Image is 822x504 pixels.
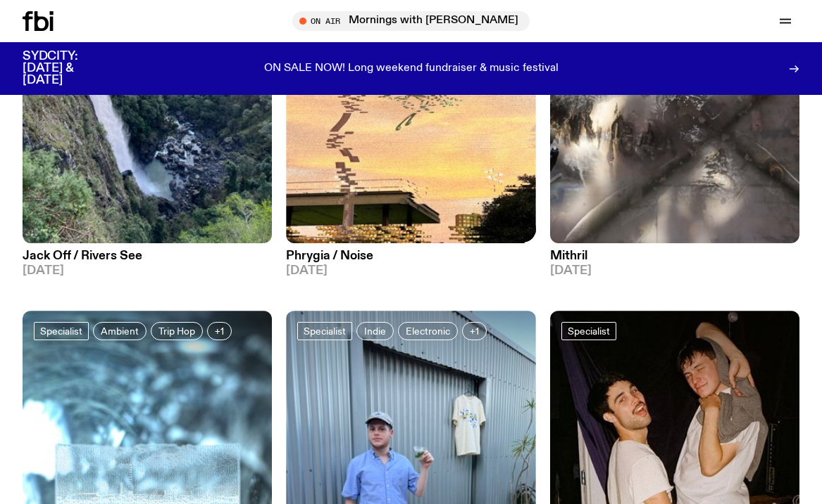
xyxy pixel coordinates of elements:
[286,243,535,277] a: Phrygia / Noise[DATE]
[406,326,450,337] span: Electronic
[550,243,799,277] a: Mithril[DATE]
[23,243,272,277] a: Jack Off / Rivers See[DATE]
[101,326,139,337] span: Ambient
[40,326,82,337] span: Specialist
[151,322,203,340] a: Trip Hop
[297,322,352,340] a: Specialist
[356,322,394,340] a: Indie
[93,322,147,340] a: Ambient
[304,326,346,337] span: Specialist
[286,265,535,277] span: [DATE]
[207,322,232,340] button: +1
[550,265,799,277] span: [DATE]
[470,326,479,337] span: +1
[23,51,113,86] h3: SYDCITY: [DATE] & [DATE]
[550,250,799,262] h3: Mithril
[292,11,530,31] button: On AirMornings with [PERSON_NAME]
[561,322,616,340] a: Specialist
[23,265,272,277] span: [DATE]
[215,326,224,337] span: +1
[568,326,610,337] span: Specialist
[264,63,559,75] p: ON SALE NOW! Long weekend fundraiser & music festival
[286,250,535,262] h3: Phrygia / Noise
[398,322,458,340] a: Electronic
[462,322,487,340] button: +1
[364,326,386,337] span: Indie
[34,322,89,340] a: Specialist
[158,326,195,337] span: Trip Hop
[23,250,272,262] h3: Jack Off / Rivers See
